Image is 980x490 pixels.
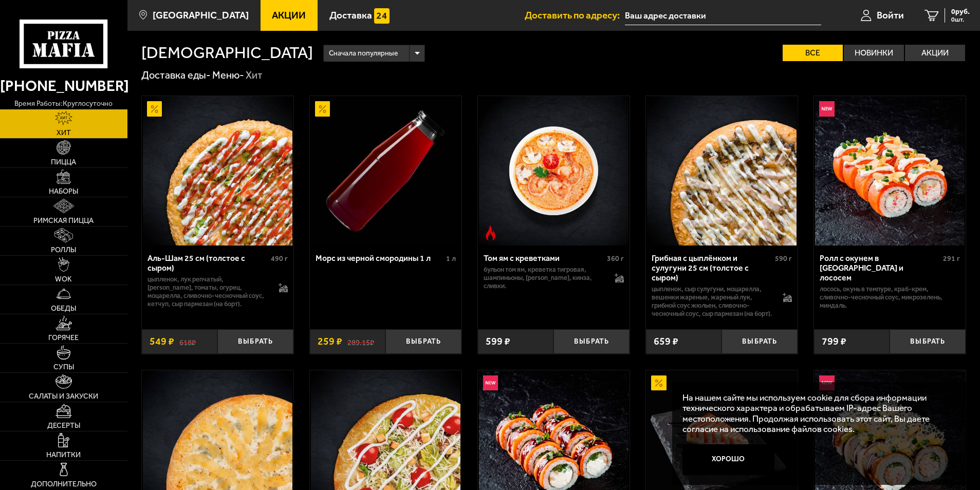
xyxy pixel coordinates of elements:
img: Аль-Шам 25 см (толстое с сыром) [143,96,292,246]
p: цыпленок, сыр сулугуни, моцарелла, вешенки жареные, жареный лук, грибной соус Жюльен, сливочно-че... [652,285,773,318]
label: Все [783,45,843,61]
img: Новинка [483,375,498,391]
span: 590 г [775,254,792,263]
span: Салаты и закуски [29,393,98,400]
span: Горячее [48,334,79,342]
h1: [DEMOGRAPHIC_DATA] [141,45,313,61]
input: Ваш адрес доставки [625,6,821,25]
s: 289.15 ₽ [347,336,374,347]
span: 799 ₽ [822,336,846,347]
img: Акционный [651,375,667,391]
img: Грибная с цыплёнком и сулугуни 25 см (толстое с сыром) [647,96,797,246]
span: Десерты [47,422,80,429]
button: Выбрать [553,329,630,354]
p: цыпленок, лук репчатый, [PERSON_NAME], томаты, огурец, моцарелла, сливочно-чесночный соус, кетчуп... [147,275,269,308]
span: Роллы [51,247,76,254]
img: Морс из черной смородины 1 л [311,96,460,246]
span: [GEOGRAPHIC_DATA] [153,10,249,20]
button: Хорошо [682,444,774,475]
p: На нашем сайте мы используем cookie для сбора информации технического характера и обрабатываем IP... [682,392,950,435]
span: 291 г [943,254,960,263]
span: 1 л [446,254,456,263]
span: 0 шт. [951,16,970,23]
img: Том ям с креветками [479,96,628,246]
img: Новинка [819,101,835,117]
div: Морс из черной смородины 1 л [316,253,443,263]
p: бульон том ям, креветка тигровая, шампиньоны, [PERSON_NAME], кинза, сливки. [484,266,605,290]
a: АкционныйАль-Шам 25 см (толстое с сыром) [142,96,293,246]
span: 659 ₽ [654,336,678,347]
s: 618 ₽ [179,336,196,347]
span: Наборы [49,188,78,195]
a: Грибная с цыплёнком и сулугуни 25 см (толстое с сыром) [646,96,798,246]
span: Дополнительно [31,481,97,488]
button: Выбрать [722,329,798,354]
a: Меню- [212,69,244,81]
button: Выбрать [890,329,966,354]
a: НовинкаРолл с окунем в темпуре и лососем [814,96,966,246]
label: Новинки [844,45,904,61]
img: Ролл с окунем в темпуре и лососем [815,96,965,246]
div: Хит [246,69,263,82]
button: Выбрать [217,329,293,354]
span: Акции [272,10,306,20]
div: Грибная с цыплёнком и сулугуни 25 см (толстое с сыром) [652,253,772,282]
span: Обеды [51,305,76,312]
a: АкционныйМорс из черной смородины 1 л [310,96,461,246]
span: Доставить по адресу: [525,10,625,20]
span: 599 ₽ [486,336,510,347]
span: Войти [877,10,904,20]
span: Хит [57,129,71,137]
div: Том ям с креветками [484,253,604,263]
img: Новинка [819,375,835,391]
span: Супы [53,364,74,371]
label: Акции [905,45,965,61]
span: 360 г [607,254,624,263]
span: Доставка [329,10,372,20]
span: Сначала популярные [329,44,398,63]
a: Доставка еды- [141,69,211,81]
span: Пицца [51,159,76,166]
span: 259 ₽ [318,336,342,347]
span: Напитки [46,451,81,459]
img: Острое блюдо [483,225,498,241]
span: WOK [55,276,72,283]
div: Аль-Шам 25 см (толстое с сыром) [147,253,268,273]
button: Выбрать [385,329,461,354]
img: Акционный [315,101,330,117]
div: Ролл с окунем в [GEOGRAPHIC_DATA] и лососем [820,253,940,282]
a: Острое блюдоТом ям с креветками [478,96,630,246]
img: Акционный [147,101,162,117]
img: 15daf4d41897b9f0e9f617042186c801.svg [374,8,390,24]
span: Римская пицца [33,217,94,224]
span: 0 руб. [951,8,970,15]
span: 549 ₽ [150,336,174,347]
p: лосось, окунь в темпуре, краб-крем, сливочно-чесночный соус, микрозелень, миндаль. [820,285,960,310]
span: 490 г [271,254,288,263]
